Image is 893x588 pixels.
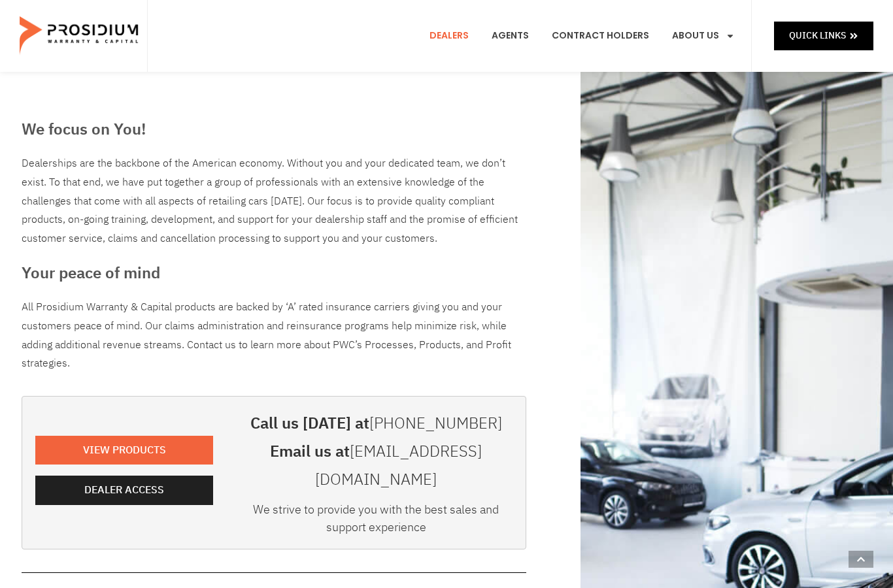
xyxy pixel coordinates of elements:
[35,436,213,465] a: View Products
[239,410,513,438] h3: Call us [DATE] at
[239,500,513,542] div: We strive to provide you with the best sales and support experience
[84,481,164,500] span: Dealer Access
[83,441,166,460] span: View Products
[774,22,873,50] a: Quick Links
[22,154,526,248] div: Dealerships are the backbone of the American economy. Without you and your dedicated team, we don...
[239,438,513,494] h3: Email us at
[789,27,846,44] span: Quick Links
[662,12,745,60] a: About Us
[315,440,482,491] a: [EMAIL_ADDRESS][DOMAIN_NAME]
[22,118,526,141] h3: We focus on You!
[420,12,745,60] nav: Menu
[482,12,539,60] a: Agents
[420,12,479,60] a: Dealers
[22,261,526,285] h3: Your peace of mind
[369,412,502,435] a: [PHONE_NUMBER]
[35,476,213,505] a: Dealer Access
[542,12,659,60] a: Contract Holders
[22,298,526,373] p: All Prosidium Warranty & Capital products are backed by ‘A’ rated insurance carriers giving you a...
